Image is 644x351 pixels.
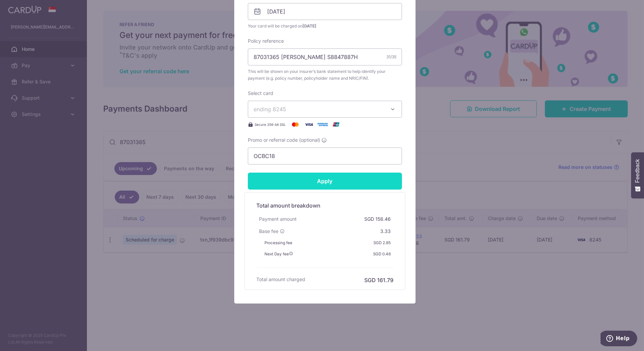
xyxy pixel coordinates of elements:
span: Base fee [259,228,278,235]
label: Select card [248,90,273,97]
input: DD / MM / YYYY [248,3,402,20]
span: Feedback [634,159,641,183]
span: Promo or referral code (optional) [248,137,320,143]
span: Your card will be charged on [248,23,402,30]
div: SGD 0.48 [370,249,393,260]
h6: Total amount charged [256,276,305,283]
img: Visa [302,120,316,129]
div: SGD 158.46 [362,213,393,225]
div: 3.33 [378,225,393,237]
span: This will be shown on your insurer’s bank statement to help identify your payment (e.g. policy nu... [248,68,402,82]
h5: Total amount breakdown [256,201,393,210]
button: Feedback - Show survey [631,152,644,198]
button: ending 8245 [248,101,402,118]
img: American Express [316,120,329,129]
div: Processing fee [262,237,295,249]
input: Apply [248,173,402,190]
div: 31/35 [386,54,397,60]
label: Policy reference [248,38,284,44]
div: SGD 2.85 [371,237,393,249]
span: [DATE] [302,23,316,28]
span: ending 8245 [254,106,286,113]
span: Next Day fee [264,252,293,256]
div: Payment amount [256,213,299,225]
img: UnionPay [329,120,343,129]
iframe: Opens a widget where you can find more information [601,331,637,348]
span: Secure 256-bit SSL [255,122,286,127]
h6: SGD 161.79 [364,276,393,284]
img: Mastercard [289,120,302,129]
